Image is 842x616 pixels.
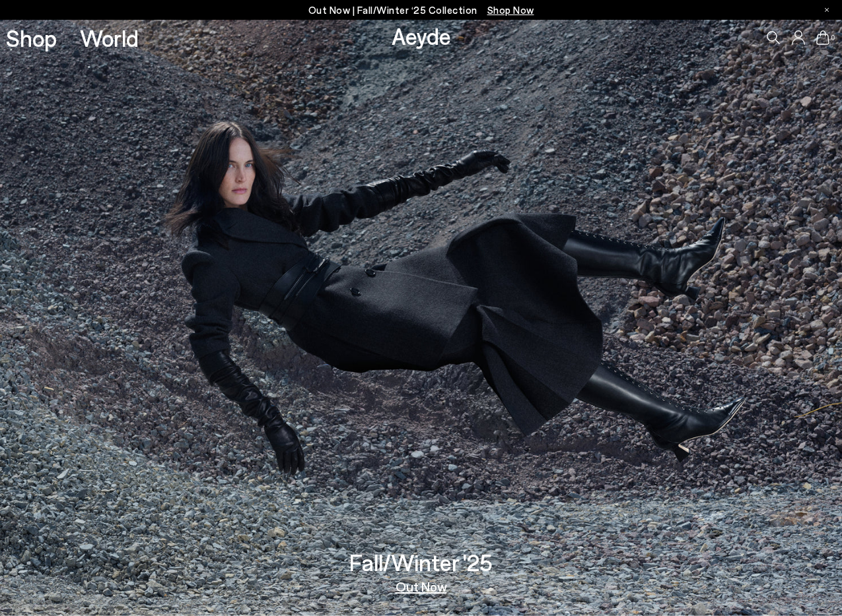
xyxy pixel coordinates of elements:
span: Navigate to /collections/new-in [487,4,534,16]
span: 0 [829,34,836,42]
p: Out Now | Fall/Winter ‘25 Collection [308,2,534,18]
a: 0 [816,30,829,45]
h3: Fall/Winter '25 [349,551,493,574]
a: Out Now [396,580,447,593]
a: World [80,26,139,49]
a: Shop [6,26,57,49]
a: Aeyde [392,22,451,49]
